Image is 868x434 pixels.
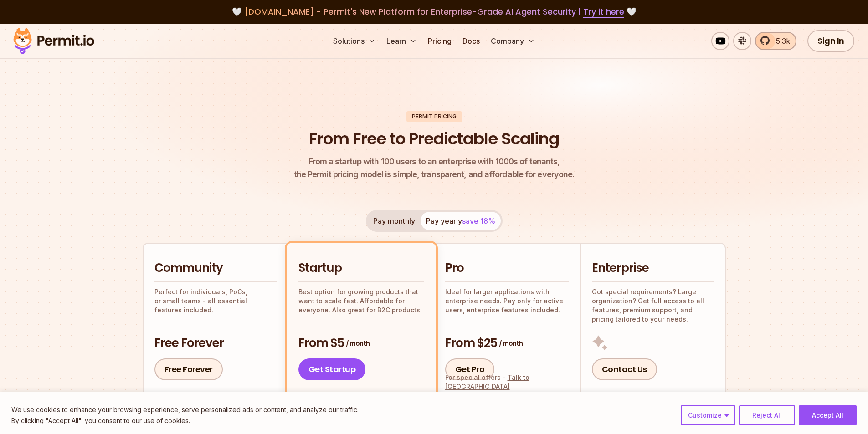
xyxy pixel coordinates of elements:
[11,404,359,415] p: We use cookies to enhance your browsing experience, serve personalized ads or content, and analyz...
[592,260,714,276] h2: Enterprise
[368,212,421,230] button: Pay monthly
[154,287,277,315] p: Perfect for individuals, PoCs, or small teams - all essential features included.
[329,32,379,50] button: Solutions
[154,335,277,352] h3: Free Forever
[755,32,796,50] a: 5.3k
[298,335,424,352] h3: From $5
[681,405,735,425] button: Customize
[445,373,569,391] div: For special offers -
[154,260,277,276] h2: Community
[298,260,424,276] h2: Startup
[11,415,359,426] p: By clicking "Accept All", you consent to our use of cookies.
[445,287,569,315] p: Ideal for larger applications with enterprise needs. Pay only for active users, enterprise featur...
[294,155,575,181] p: the Permit pricing model is simple, transparent, and affordable for everyone.
[154,358,223,380] a: Free Forever
[346,339,370,348] span: / month
[383,32,421,50] button: Learn
[487,32,539,50] button: Company
[445,335,569,352] h3: From $25
[445,358,495,380] a: Get Pro
[424,32,455,50] a: Pricing
[592,287,714,324] p: Got special requirements? Large organization? Get full access to all features, premium support, a...
[499,339,523,348] span: / month
[22,5,846,18] div: 🤍 🤍
[298,358,366,380] a: Get Startup
[294,155,575,168] span: From a startup with 100 users to an enterprise with 1000s of tenants,
[406,111,462,122] div: Permit Pricing
[459,32,483,50] a: Docs
[298,287,424,315] p: Best option for growing products that want to scale fast. Affordable for everyone. Also great for...
[9,26,98,56] img: Permit logo
[583,6,624,18] a: Try it here
[309,128,559,150] h1: From Free to Predictable Scaling
[739,405,795,425] button: Reject All
[592,358,657,380] a: Contact Us
[770,36,790,46] span: 5.3k
[807,30,854,52] a: Sign In
[445,260,569,276] h2: Pro
[799,405,857,425] button: Accept All
[244,6,624,17] span: [DOMAIN_NAME] - Permit's New Platform for Enterprise-Grade AI Agent Security |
